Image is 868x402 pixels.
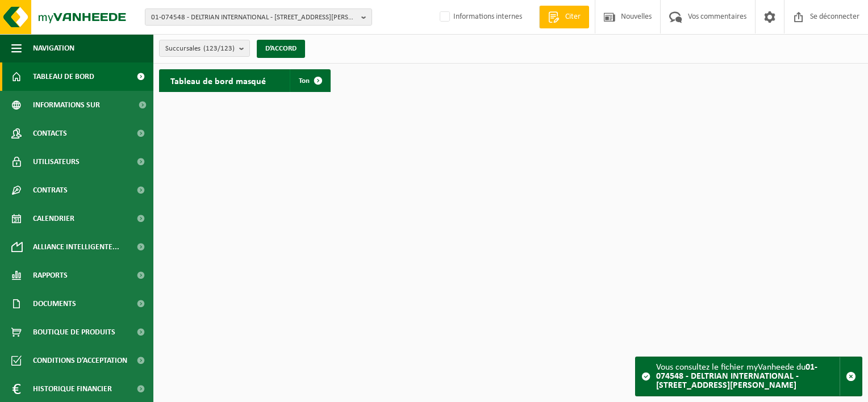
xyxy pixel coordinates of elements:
span: Utilisateurs [33,148,80,176]
count: (123/123) [203,45,235,52]
span: Succursales [165,40,235,57]
button: D’ACCORD [257,40,305,58]
a: Ton [290,69,329,92]
button: 01-074548 - DELTRIAN INTERNATIONAL - [STREET_ADDRESS][PERSON_NAME] [145,9,372,26]
span: Boutique de produits [33,318,115,346]
strong: 01-074548 - DELTRIAN INTERNATIONAL - [STREET_ADDRESS][PERSON_NAME] [656,363,817,390]
span: Citer [562,11,583,23]
span: Contacts [33,119,67,148]
span: Ton [299,77,310,85]
span: Calendrier [33,204,74,233]
span: Documents [33,290,76,318]
label: Informations internes [437,9,522,26]
span: Informations sur l’entreprise [33,91,131,119]
span: Conditions d’acceptation [33,346,127,375]
button: Succursales(123/123) [159,40,250,57]
span: Alliance intelligente... [33,233,119,261]
span: Tableau de bord [33,62,94,91]
span: 01-074548 - DELTRIAN INTERNATIONAL - [STREET_ADDRESS][PERSON_NAME] [151,9,357,26]
span: Rapports [33,261,68,290]
span: Contrats [33,176,68,204]
div: Vous consultez le fichier myVanheede du [656,357,840,396]
a: Citer [539,6,589,28]
span: Navigation [33,34,74,62]
h2: Tableau de bord masqué [159,69,277,91]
